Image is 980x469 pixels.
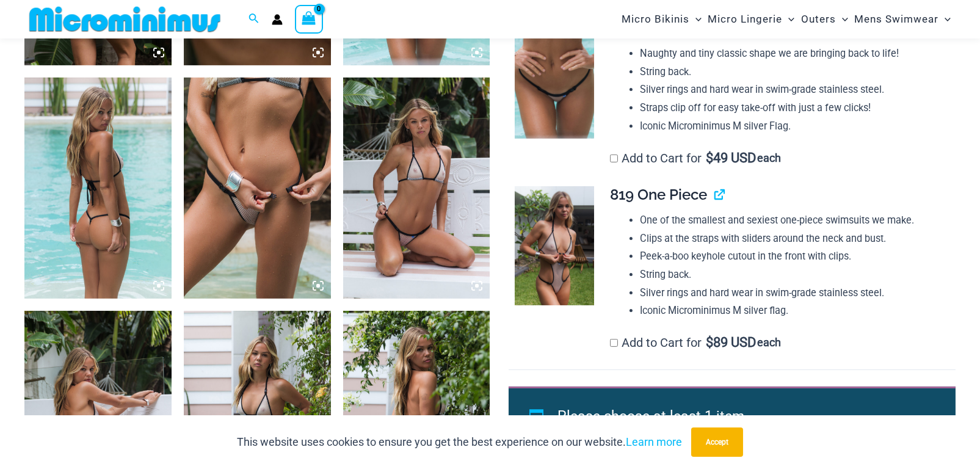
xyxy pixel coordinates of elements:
li: Naughty and tiny classic shape we are bringing back to life! [640,45,946,63]
a: Account icon link [272,14,283,25]
button: Accept [691,427,743,457]
img: Trade Winds Ivory/Ink 469 Thong [184,78,331,298]
img: Trade Winds Ivory/Ink 317 Top 453 Micro [24,78,172,298]
span: 49 USD [706,152,756,164]
p: This website uses cookies to ensure you get the best experience on our website. [237,433,682,451]
li: Straps clip off for easy take-off with just a few clicks! [640,99,946,117]
label: Add to Cart for [610,151,781,165]
li: String back. [640,266,946,284]
span: $ [706,150,713,165]
a: Search icon link [249,12,260,27]
li: String back. [640,63,946,81]
a: Learn more [626,435,682,448]
a: Micro BikinisMenu ToggleMenu Toggle [619,4,705,35]
input: Add to Cart for$49 USD each [610,155,618,162]
li: Iconic Microminimus M silver flag. [640,302,946,320]
img: MM SHOP LOGO FLAT [24,5,225,33]
li: One of the smallest and sexiest one-piece swimsuits we make. [640,211,946,230]
span: Micro Bikinis [622,4,689,35]
img: Trade Winds Ivory/Ink 819 One Piece [515,186,594,305]
span: Menu Toggle [782,4,794,35]
li: Clips at the straps with sliders around the neck and bust. [640,230,946,248]
span: Micro Lingerie [708,4,782,35]
span: Mens Swimwear [854,4,938,35]
img: Trade Winds IvoryInk 453 Micro 02 [515,20,594,139]
span: $ [706,335,713,350]
a: Micro LingerieMenu ToggleMenu Toggle [705,4,797,35]
li: Iconic Microminimus M silver Flag. [640,117,946,136]
a: View Shopping Cart, empty [295,5,323,33]
span: Menu Toggle [689,4,702,35]
a: Mens SwimwearMenu ToggleMenu Toggle [851,4,954,35]
li: Peek-a-boo keyhole cutout in the front with clips. [640,247,946,266]
nav: Site Navigation [617,2,956,37]
span: Outers [801,4,836,35]
img: Trade Winds Ivory/Ink 317 Top 469 Thong [343,78,490,298]
span: 89 USD [706,336,756,349]
li: Silver rings and hard wear in swim-grade stainless steel. [640,284,946,302]
span: 819 One Piece [610,186,707,203]
li: Silver rings and hard wear in swim-grade stainless steel. [640,81,946,99]
span: each [757,336,781,349]
span: Menu Toggle [938,4,951,35]
span: each [757,152,781,164]
li: Please choose at least 1 item. [558,402,928,431]
span: Menu Toggle [836,4,848,35]
a: OutersMenu ToggleMenu Toggle [798,4,851,35]
input: Add to Cart for$89 USD each [610,339,618,347]
label: Add to Cart for [610,335,781,350]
